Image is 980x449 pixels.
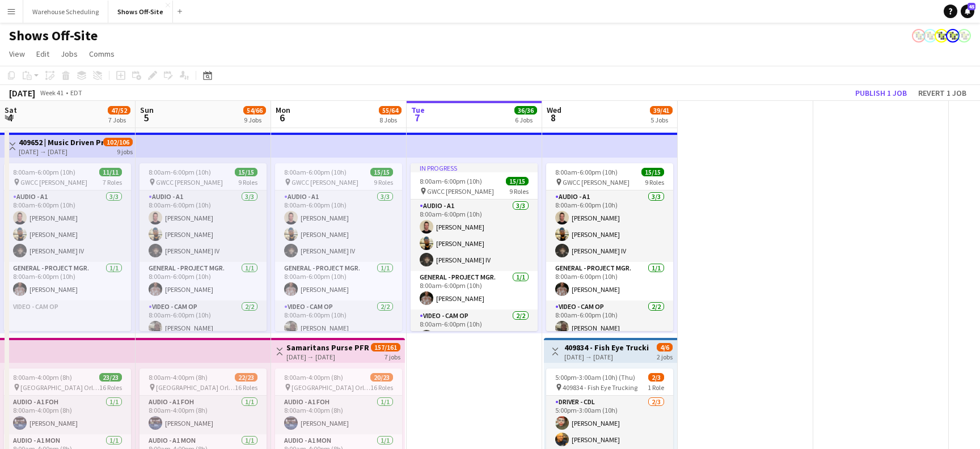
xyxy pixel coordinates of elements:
[275,262,402,300] app-card-role: General - Project Mgr.1/18:00am-6:00pm (10h)[PERSON_NAME]
[156,178,223,187] span: GWCC [PERSON_NAME]
[564,353,649,361] div: [DATE] → [DATE]
[563,383,637,392] span: 409834 - Fish Eye Trucking
[379,106,402,115] span: 55/64
[374,178,393,187] span: 9 Roles
[292,178,358,187] span: GWCC [PERSON_NAME]
[546,163,673,331] app-job-card: 8:00am-6:00pm (10h)15/15 GWCC [PERSON_NAME]9 RolesAudio - A13/38:00am-6:00pm (10h)[PERSON_NAME][P...
[99,383,122,392] span: 16 Roles
[140,300,267,355] app-card-role: Video - Cam Op2/28:00am-6:00pm (10h)[PERSON_NAME]
[138,111,154,124] span: 5
[99,168,122,176] span: 11/11
[149,168,211,176] span: 8:00am-6:00pm (10h)
[546,190,673,262] app-card-role: Audio - A13/38:00am-6:00pm (10h)[PERSON_NAME][PERSON_NAME][PERSON_NAME] IV
[555,373,635,382] span: 5:00pm-3:00am (10h) (Thu)
[546,262,673,300] app-card-role: General - Project Mgr.1/18:00am-6:00pm (10h)[PERSON_NAME]
[61,49,78,59] span: Jobs
[4,190,131,262] app-card-role: Audio - A13/38:00am-6:00pm (10h)[PERSON_NAME][PERSON_NAME][PERSON_NAME] IV
[370,168,393,176] span: 15/15
[514,106,537,115] span: 36/36
[4,163,131,331] app-job-card: 8:00am-6:00pm (10h)11/11 GWCC [PERSON_NAME]7 RolesAudio - A13/38:00am-6:00pm (10h)[PERSON_NAME][P...
[3,111,17,124] span: 4
[411,163,538,331] app-job-card: In progress8:00am-6:00pm (10h)15/15 GWCC [PERSON_NAME]9 RolesAudio - A13/38:00am-6:00pm (10h)[PER...
[243,106,266,115] span: 54/66
[657,343,673,351] span: 4/6
[276,105,290,115] span: Mon
[286,342,371,353] h3: Samaritans Purse PFR '25 -- 409188
[957,29,971,43] app-user-avatar: Labor Coordinator
[99,373,122,382] span: 23/23
[275,190,402,262] app-card-role: Audio - A13/38:00am-6:00pm (10h)[PERSON_NAME][PERSON_NAME][PERSON_NAME] IV
[140,262,267,300] app-card-role: General - Project Mgr.1/18:00am-6:00pm (10h)[PERSON_NAME]
[411,271,538,310] app-card-role: General - Project Mgr.1/18:00am-6:00pm (10h)[PERSON_NAME]
[411,310,538,365] app-card-role: Video - Cam Op2/28:00am-6:00pm (10h)
[9,49,25,59] span: View
[515,116,537,124] div: 6 Jobs
[156,383,235,392] span: [GEOGRAPHIC_DATA] Orlando at [GEOGRAPHIC_DATA]
[108,106,130,115] span: 47/52
[961,5,974,18] a: 45
[547,105,561,115] span: Wed
[4,300,131,355] app-card-role-placeholder: Video - Cam Op
[650,106,673,115] span: 39/41
[238,178,257,187] span: 9 Roles
[20,383,99,392] span: [GEOGRAPHIC_DATA] Orlando at [GEOGRAPHIC_DATA]
[235,168,257,176] span: 15/15
[4,396,131,434] app-card-role: Audio - A1 FOH1/18:00am-4:00pm (8h)[PERSON_NAME]
[19,147,103,156] div: [DATE] → [DATE]
[23,1,108,23] button: Warehouse Scheduling
[32,46,54,61] a: Edit
[851,86,911,100] button: Publish 1 job
[235,373,257,382] span: 22/23
[545,111,561,124] span: 8
[509,187,529,196] span: 9 Roles
[89,49,115,59] span: Comms
[645,178,664,187] span: 9 Roles
[149,373,208,382] span: 8:00am-4:00pm (8h)
[37,88,66,97] span: Week 41
[546,300,673,355] app-card-role: Video - Cam Op2/28:00am-6:00pm (10h)[PERSON_NAME]
[108,116,130,124] div: 7 Jobs
[968,3,975,10] span: 45
[103,138,133,146] span: 102/106
[648,373,664,382] span: 2/3
[286,353,371,361] div: [DATE] → [DATE]
[284,168,347,176] span: 8:00am-6:00pm (10h)
[912,29,926,43] app-user-avatar: Labor Coordinator
[371,343,400,351] span: 157/161
[657,351,673,361] div: 2 jobs
[284,373,343,382] span: 8:00am-4:00pm (8h)
[506,177,529,185] span: 15/15
[140,105,154,115] span: Sun
[70,88,82,97] div: EDT
[9,87,35,99] div: [DATE]
[13,373,72,382] span: 8:00am-4:00pm (8h)
[275,300,402,355] app-card-role: Video - Cam Op2/28:00am-6:00pm (10h)[PERSON_NAME]
[409,111,425,124] span: 7
[117,146,133,156] div: 9 jobs
[5,105,17,115] span: Sat
[56,46,82,61] a: Jobs
[108,1,173,23] button: Shows Off-Site
[292,383,370,392] span: [GEOGRAPHIC_DATA] Orlando at [GEOGRAPHIC_DATA]
[420,177,482,185] span: 8:00am-6:00pm (10h)
[20,178,87,187] span: GWCC [PERSON_NAME]
[564,342,649,353] h3: 409834 - Fish Eye Trucking
[275,163,402,331] app-job-card: 8:00am-6:00pm (10h)15/15 GWCC [PERSON_NAME]9 RolesAudio - A13/38:00am-6:00pm (10h)[PERSON_NAME][P...
[275,396,402,434] app-card-role: Audio - A1 FOH1/18:00am-4:00pm (8h)[PERSON_NAME]
[650,116,672,124] div: 5 Jobs
[385,351,400,361] div: 7 jobs
[36,49,49,59] span: Edit
[235,383,257,392] span: 16 Roles
[923,29,937,43] app-user-avatar: Labor Coordinator
[641,168,664,176] span: 15/15
[140,396,267,434] app-card-role: Audio - A1 FOH1/18:00am-4:00pm (8h)[PERSON_NAME]
[411,105,425,115] span: Tue
[648,383,664,392] span: 1 Role
[411,200,538,271] app-card-role: Audio - A13/38:00am-6:00pm (10h)[PERSON_NAME][PERSON_NAME][PERSON_NAME] IV
[5,46,29,61] a: View
[103,178,122,187] span: 7 Roles
[935,29,948,43] app-user-avatar: Labor Coordinator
